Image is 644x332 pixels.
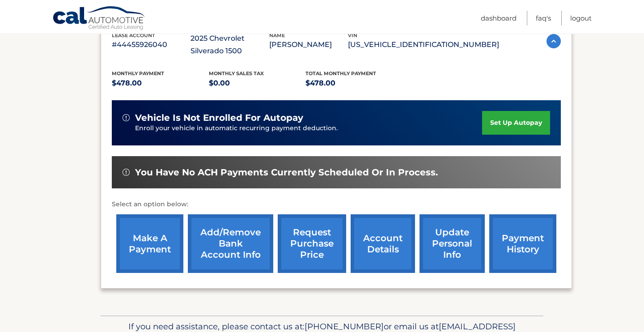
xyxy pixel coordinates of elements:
span: vehicle is not enrolled for autopay [135,112,303,123]
a: make a payment [116,214,183,273]
p: $0.00 [209,77,306,89]
span: lease account [112,32,155,38]
a: FAQ's [536,11,551,26]
a: Add/Remove bank account info [188,214,273,273]
span: vin [348,32,357,38]
p: 2025 Chevrolet Silverado 1500 [191,32,269,57]
p: $478.00 [305,77,402,89]
p: [PERSON_NAME] [269,38,348,51]
a: account details [351,214,415,273]
span: name [269,32,285,38]
a: request purchase price [278,214,346,273]
span: Monthly sales Tax [209,70,264,77]
a: payment history [489,214,556,273]
img: alert-white.svg [123,114,130,121]
a: update personal info [419,214,485,273]
span: Monthly Payment [112,70,164,77]
span: Total Monthly Payment [305,70,376,77]
span: [PHONE_NUMBER] [305,321,384,332]
p: Select an option below: [112,199,561,210]
p: [US_VEHICLE_IDENTIFICATION_NUMBER] [348,38,499,51]
p: $478.00 [112,77,209,89]
a: Logout [570,11,592,26]
a: set up autopay [482,111,550,135]
p: Enroll your vehicle in automatic recurring payment deduction. [135,123,482,133]
a: Dashboard [481,11,517,26]
img: alert-white.svg [123,169,130,176]
img: accordion-active.svg [547,34,561,48]
p: #44455926040 [112,38,191,51]
span: You have no ACH payments currently scheduled or in process. [135,167,438,178]
a: Cal Automotive [52,6,146,32]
